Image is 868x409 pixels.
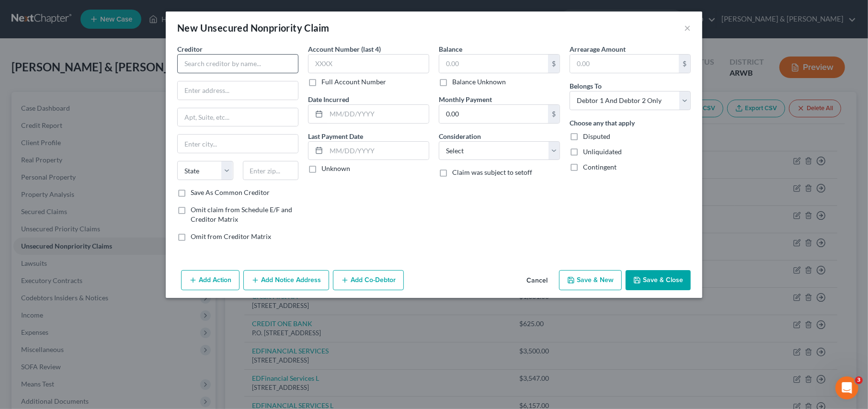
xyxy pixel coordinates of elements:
label: Unknown [321,164,350,173]
span: Omit from Creditor Matrix [191,232,271,240]
span: Creditor [177,45,203,53]
label: Choose any that apply [570,118,635,128]
div: $ [679,55,690,73]
iframe: Intercom live chat [835,376,858,399]
span: Contingent [583,163,617,171]
input: Enter address... [178,81,298,100]
span: Omit claim from Schedule E/F and Creditor Matrix [191,205,292,223]
input: Search creditor by name... [177,54,298,73]
span: Claim was subject to setoff [452,168,532,176]
label: Last Payment Date [308,131,363,141]
label: Balance Unknown [452,77,506,87]
input: Enter city... [178,135,298,153]
button: Save & New [559,270,622,290]
input: 0.00 [439,55,548,73]
button: Cancel [519,271,555,290]
button: Add Notice Address [243,270,329,290]
button: × [684,22,691,34]
label: Arrearage Amount [570,44,626,54]
button: Save & Close [626,270,691,290]
label: Account Number (last 4) [308,44,381,54]
span: Disputed [583,132,610,140]
input: MM/DD/YYYY [326,142,429,160]
label: Full Account Number [321,77,386,87]
label: Consideration [439,131,481,141]
label: Balance [439,44,462,54]
span: Unliquidated [583,148,622,156]
input: 0.00 [570,55,679,73]
input: 0.00 [439,105,548,123]
span: Belongs To [570,82,602,90]
div: $ [548,55,560,73]
input: MM/DD/YYYY [326,105,429,123]
input: Enter zip... [243,161,299,180]
div: $ [548,105,560,123]
label: Save As Common Creditor [191,188,270,197]
button: Add Co-Debtor [333,270,404,290]
span: 3 [855,376,863,384]
label: Date Incurred [308,94,349,104]
button: Add Action [181,270,240,290]
div: New Unsecured Nonpriority Claim [177,21,329,34]
input: XXXX [308,54,429,73]
input: Apt, Suite, etc... [178,108,298,126]
label: Monthly Payment [439,94,492,104]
